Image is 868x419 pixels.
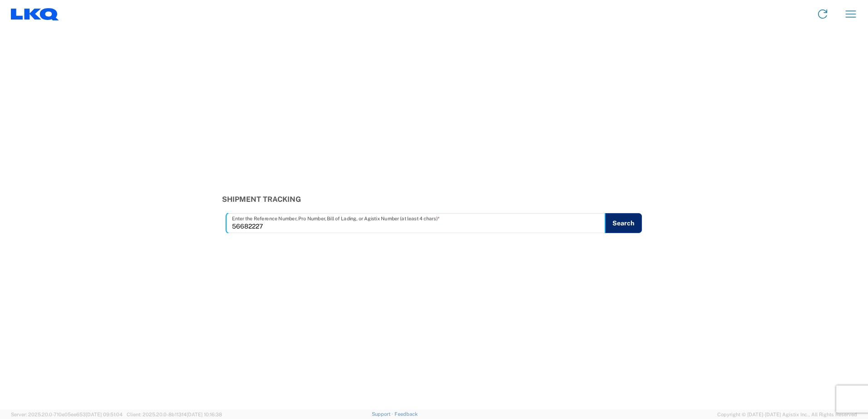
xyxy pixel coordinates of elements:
[86,412,123,417] span: [DATE] 09:51:04
[187,412,222,417] span: [DATE] 10:16:38
[127,412,222,417] span: Client: 2025.20.0-8b113f4
[717,410,857,419] span: Copyright © [DATE]-[DATE] Agistix Inc., All Rights Reserved
[395,411,418,417] a: Feedback
[605,213,642,233] button: Search
[372,411,395,417] a: Support
[222,195,646,204] h3: Shipment Tracking
[11,412,123,417] span: Server: 2025.20.0-710e05ee653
